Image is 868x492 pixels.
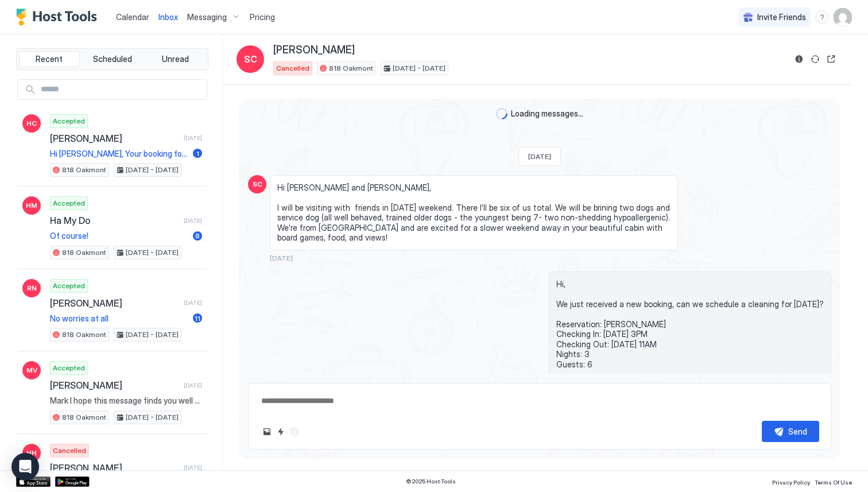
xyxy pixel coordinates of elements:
[82,51,143,67] button: Scheduled
[62,247,106,258] span: 818 Oakmont
[184,299,202,307] span: [DATE]
[16,48,208,70] div: tab-group
[788,425,807,437] div: Send
[126,330,179,340] span: [DATE] - [DATE]
[393,63,445,73] span: [DATE] - [DATE]
[184,134,202,142] span: [DATE]
[274,425,288,439] button: Quick reply
[158,11,178,23] a: Inbox
[815,10,829,24] div: menu
[26,118,37,129] span: HC
[50,396,202,406] span: Mark I hope this message finds you well and enjoying your day. I just wanted to reach out with a ...
[50,231,188,241] span: Of course!
[116,12,149,22] span: Calendar
[792,52,806,66] button: Reservation information
[195,314,200,323] span: 11
[260,425,274,439] button: Upload image
[250,12,275,22] span: Pricing
[62,412,106,423] span: 818 Oakmont
[16,9,102,26] a: Host Tools Logo
[50,133,179,144] span: [PERSON_NAME]
[808,52,822,66] button: Sync reservation
[329,63,373,73] span: 818 Oakmont
[27,283,37,293] span: RN
[36,80,207,99] input: Input Field
[36,54,63,64] span: Recent
[158,12,178,22] span: Inbox
[62,165,106,175] span: 818 Oakmont
[772,475,810,487] a: Privacy Policy
[528,152,551,161] span: [DATE]
[50,149,188,159] span: Hi [PERSON_NAME], Your booking for 818 [GEOGRAPHIC_DATA] · Pet/Kid Friendly Retro Cabin, BBQ, Vie...
[757,12,806,22] span: Invite Friends
[196,149,199,158] span: 1
[53,445,86,456] span: Cancelled
[556,279,824,410] span: Hi, We just received a new booking, can we schedule a cleaning for [DATE]? Reservation: [PERSON_N...
[270,254,293,262] span: [DATE]
[496,108,507,119] div: loading
[55,476,90,487] a: Google Play Store
[50,215,179,226] span: Ha My Do
[511,109,583,119] span: Loading messages...
[126,247,179,258] span: [DATE] - [DATE]
[184,464,202,471] span: [DATE]
[26,200,37,211] span: HM
[406,478,456,485] span: © 2025 Host Tools
[273,44,355,57] span: [PERSON_NAME]
[815,475,852,487] a: Terms Of Use
[93,54,132,64] span: Scheduled
[26,365,37,375] span: MV
[253,179,262,189] span: SC
[62,330,106,340] span: 818 Oakmont
[53,116,85,126] span: Accepted
[11,453,39,481] div: Open Intercom Messenger
[50,297,179,309] span: [PERSON_NAME]
[187,12,227,22] span: Messaging
[53,198,85,208] span: Accepted
[53,281,85,291] span: Accepted
[50,462,179,474] span: [PERSON_NAME]
[126,165,179,175] span: [DATE] - [DATE]
[126,412,179,423] span: [DATE] - [DATE]
[244,52,257,66] span: SC
[184,217,202,224] span: [DATE]
[184,382,202,389] span: [DATE]
[50,313,188,324] span: No worries at all
[834,8,852,26] div: User profile
[145,51,206,67] button: Unread
[815,479,852,486] span: Terms Of Use
[19,51,80,67] button: Recent
[276,63,309,73] span: Cancelled
[162,54,189,64] span: Unread
[772,479,810,486] span: Privacy Policy
[53,363,85,373] span: Accepted
[277,183,671,243] span: Hi [PERSON_NAME] and [PERSON_NAME], I will be visiting with friends in [DATE] weekend. There I’ll...
[762,421,819,442] button: Send
[50,379,179,391] span: [PERSON_NAME]
[26,448,37,458] span: HH
[16,476,51,487] a: App Store
[116,11,149,23] a: Calendar
[195,231,200,240] span: 8
[824,52,838,66] button: Open reservation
